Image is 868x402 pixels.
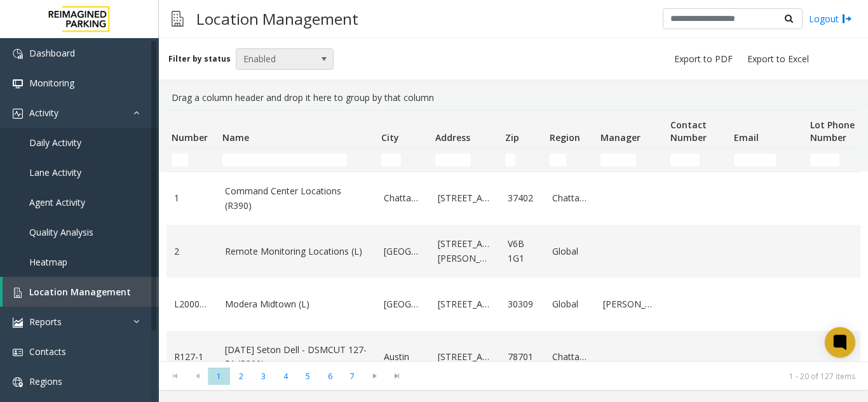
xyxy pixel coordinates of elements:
span: Page 6 [319,368,341,385]
span: Address [435,131,470,144]
img: pageIcon [172,3,184,34]
a: Command Center Locations (R390) [225,184,369,213]
span: Quality Analysis [29,226,93,238]
span: Dashboard [29,47,75,59]
img: 'icon' [13,109,23,119]
a: R127-1 [174,350,210,364]
span: Export to PDF [674,53,733,65]
input: Contact Number Filter [670,154,700,166]
span: Reports [29,316,62,328]
a: [STREET_ADDRESS][PERSON_NAME] [438,237,492,265]
a: [GEOGRAPHIC_DATA] [384,297,423,311]
span: Page 1 [208,368,230,385]
label: Filter by status [168,53,231,65]
td: Name Filter [217,149,376,171]
span: Lot Phone Number [810,119,855,144]
span: Go to the last page [386,367,408,385]
kendo-pager-info: 1 - 20 of 127 items [416,371,855,382]
a: [STREET_ADDRESS] [438,297,492,311]
a: Chattanooga [384,191,423,205]
a: V6B 1G1 [508,237,537,265]
span: City [381,131,399,144]
a: [PERSON_NAME] [603,297,658,311]
a: Chattanooga [552,191,588,205]
a: Logout [809,12,852,25]
div: Drag a column header and drop it here to group by that column [166,86,860,110]
a: Austin [384,350,423,364]
img: 'icon' [13,49,23,59]
span: Number [172,131,208,144]
span: Zip [505,131,519,144]
a: Global [552,297,588,311]
span: Location Management [29,286,131,298]
input: Manager Filter [600,154,636,166]
span: Page 5 [297,368,319,385]
button: Export to PDF [669,50,738,68]
input: Zip Filter [505,154,515,166]
span: Page 2 [230,368,252,385]
span: Page 4 [275,368,297,385]
img: 'icon' [13,79,23,89]
a: 1 [174,191,210,205]
span: Contact Number [670,119,707,144]
input: City Filter [381,154,401,166]
td: Contact Number Filter [665,149,729,171]
span: Manager [600,131,641,144]
span: Agent Activity [29,196,85,208]
span: Go to the next page [366,371,383,381]
img: logout [842,12,852,25]
span: Go to the next page [363,367,386,385]
a: Modera Midtown (L) [225,297,369,311]
a: [GEOGRAPHIC_DATA] [384,245,423,258]
input: Name Filter [222,154,347,166]
a: 78701 [508,350,537,364]
a: 2 [174,245,210,258]
td: Zip Filter [500,149,545,171]
span: Monitoring [29,77,74,89]
td: Manager Filter [595,149,665,171]
a: [STREET_ADDRESS] [438,350,492,364]
td: Region Filter [545,149,595,171]
a: L20000500 [174,297,210,311]
span: Export to Excel [747,53,809,65]
td: Address Filter [430,149,500,171]
a: [STREET_ADDRESS] [438,191,492,205]
a: 37402 [508,191,537,205]
span: Regions [29,375,62,387]
h3: Location Management [190,3,365,34]
input: Address Filter [435,154,471,166]
img: 'icon' [13,288,23,298]
a: [DATE] Seton Dell - DSMCUT 127-51 (R390) [225,343,369,372]
a: Remote Monitoring Locations (L) [225,245,369,258]
span: Page 7 [341,368,363,385]
span: Region [550,131,580,144]
td: Number Filter [166,149,217,171]
a: Location Management [3,277,159,307]
span: Lane Activity [29,166,81,178]
td: City Filter [376,149,430,171]
span: Enabled [236,49,314,69]
img: 'icon' [13,318,23,328]
a: Global [552,245,588,258]
span: Heatmap [29,256,67,268]
span: Name [222,131,249,144]
span: Daily Activity [29,137,81,149]
span: Activity [29,107,58,119]
input: Number Filter [172,154,188,166]
button: Export to Excel [742,50,814,68]
div: Data table [159,110,868,361]
input: Region Filter [550,154,566,166]
a: Chattanooga [552,350,588,364]
td: Email Filter [729,149,805,171]
input: Email Filter [734,154,776,166]
span: Page 3 [252,368,275,385]
span: Go to the last page [388,371,405,381]
a: 30309 [508,297,537,311]
input: Lot Phone Number Filter [810,154,839,166]
span: Contacts [29,345,66,358]
img: 'icon' [13,347,23,358]
img: 'icon' [13,377,23,387]
span: Email [734,131,759,144]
